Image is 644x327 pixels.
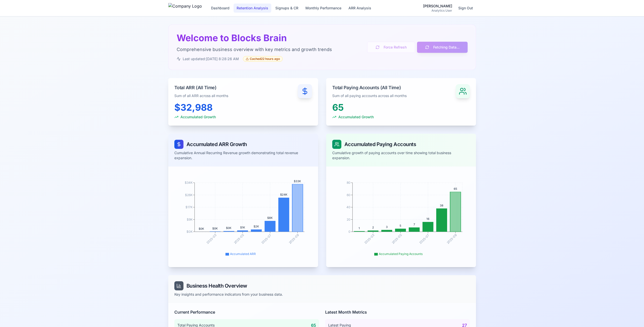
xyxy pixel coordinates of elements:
[347,218,350,221] tspan: 20
[267,216,273,220] text: $ 8 K
[208,4,233,13] button: Dashboard
[180,114,216,120] span: Accumulated Growth
[253,225,259,228] text: $ 2 K
[177,33,332,43] h1: Welcome to Blocks Brain
[347,193,350,197] tspan: 60
[347,181,350,184] tspan: 80
[174,102,312,112] div: $32,988
[348,230,350,233] tspan: 0
[423,4,452,9] div: [PERSON_NAME]
[446,233,458,245] tspan: 2025-09
[174,309,319,315] h4: Current Performance
[174,140,312,149] div: Accumulated ARR Growth
[288,233,300,245] tspan: 2025-09
[338,114,374,120] span: Accumulated Growth
[332,84,407,91] div: Total Paying Accounts (All Time)
[386,225,387,229] text: 3
[185,205,193,209] tspan: $17K
[198,227,204,230] text: $ 0 K
[332,150,470,160] div: Cumulative growth of paying accounts over time showing total business expansion.
[260,233,272,245] tspan: 2025-07
[413,223,415,226] text: 7
[185,193,193,197] tspan: $26K
[332,93,407,98] p: Sum of all paying accounts across all months
[423,9,452,13] div: Analytics User
[346,205,350,209] tspan: 40
[240,226,245,229] text: $ 1 K
[345,4,374,13] button: ARR Analysis
[168,3,202,13] img: Company Logo
[174,93,228,98] p: Sum of all ARR across all months
[177,46,332,53] p: Comprehensive business overview with key metrics and growth trends
[212,227,218,230] text: $ 0 K
[294,179,301,183] text: $ 33 K
[174,281,470,290] div: Business Health Overview
[280,193,287,196] text: $ 24 K
[174,150,312,160] div: Cumulative Annual Recurring Revenue growth demonstrating total revenue expansion.
[205,233,217,245] tspan: 2025-03
[187,218,193,221] tspan: $9K
[391,233,403,245] tspan: 2025-05
[226,226,232,230] text: $ 0 K
[418,233,430,245] tspan: 2025-07
[243,56,283,62] div: Cached 22 hours ago
[233,233,245,245] tspan: 2025-05
[440,204,443,207] text: 38
[372,226,374,229] text: 2
[379,252,423,256] span: Accumulated Paying Accounts
[302,4,344,13] button: Monthly Performance
[230,252,256,256] span: Accumulated ARR
[325,309,470,315] h4: Latest Month Metrics
[453,187,457,191] text: 65
[332,102,470,112] div: 65
[363,233,375,245] tspan: 2025-03
[174,292,470,297] div: Key insights and performance indicators from your business data.
[359,226,360,230] text: 1
[183,56,239,61] span: Last updated: [DATE] 8:28:26 AM
[185,181,193,184] tspan: $34K
[186,230,193,233] tspan: $0K
[272,4,301,13] button: Signups & CR
[400,224,401,227] text: 5
[426,217,429,221] text: 16
[332,140,470,149] div: Accumulated Paying Accounts
[455,4,476,13] button: Sign Out
[174,84,228,91] div: Total ARR (All Time)
[234,4,271,13] button: Retention Analysis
